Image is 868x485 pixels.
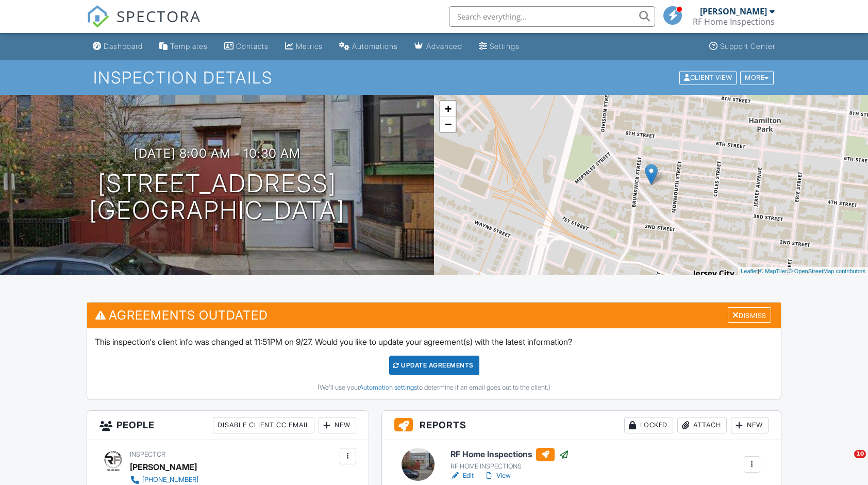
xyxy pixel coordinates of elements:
[155,37,212,56] a: Templates
[693,16,775,27] div: RF Home Inspections
[236,42,269,51] div: Contacts
[450,471,474,481] a: Edit
[134,146,301,160] h3: [DATE] 8:00 am - 10:30 am
[116,5,201,27] span: SPECTORA
[319,417,356,433] div: New
[705,37,779,56] a: Support Center
[731,417,769,433] div: New
[833,450,858,475] iframe: Intercom live chat
[87,303,780,328] h3: Agreements Outdated
[679,71,737,85] div: Client View
[359,383,417,391] a: Automation settings
[170,42,208,51] div: Templates
[440,101,456,116] a: Zoom in
[389,356,479,375] div: Update Agreements
[728,307,771,323] div: Dismiss
[490,42,520,51] div: Settings
[89,170,345,225] h1: [STREET_ADDRESS] [GEOGRAPHIC_DATA]
[720,42,775,51] div: Support Center
[740,71,774,85] div: More
[87,14,201,36] a: SPECTORA
[450,462,569,471] div: RF HOME INSPECTIONS
[220,37,273,56] a: Contacts
[104,42,143,51] div: Dashboard
[352,42,398,51] div: Automations
[450,448,569,461] h6: RF Home Inspections
[759,268,787,274] a: © MapTiler
[89,37,147,56] a: Dashboard
[87,5,109,28] img: The Best Home Inspection Software - Spectora
[475,37,524,56] a: Settings
[95,383,773,392] div: (We'll use your to determine if an email goes out to the client.)
[678,73,739,81] a: Client View
[789,268,865,274] a: © OpenStreetMap contributors
[130,450,165,458] span: Inspector
[738,267,868,276] div: |
[130,459,197,475] div: [PERSON_NAME]
[213,417,314,433] div: Disable Client CC Email
[142,476,198,484] div: [PHONE_NUMBER]
[426,42,462,51] div: Advanced
[410,37,466,56] a: Advanced
[624,417,673,433] div: Locked
[130,475,248,485] a: [PHONE_NUMBER]
[87,328,780,399] div: This inspection's client info was changed at 11:51PM on 9/27. Would you like to update your agree...
[296,42,323,51] div: Metrics
[741,268,758,274] a: Leaflet
[700,6,767,16] div: [PERSON_NAME]
[335,37,402,56] a: Automations (Basic)
[450,448,569,471] a: RF Home Inspections RF HOME INSPECTIONS
[93,69,775,87] h1: Inspection Details
[87,411,368,440] h3: People
[440,116,456,132] a: Zoom out
[449,6,655,27] input: Search everything...
[484,471,511,481] a: View
[382,411,781,440] h3: Reports
[677,417,727,433] div: Attach
[854,450,866,458] span: 10
[281,37,327,56] a: Metrics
